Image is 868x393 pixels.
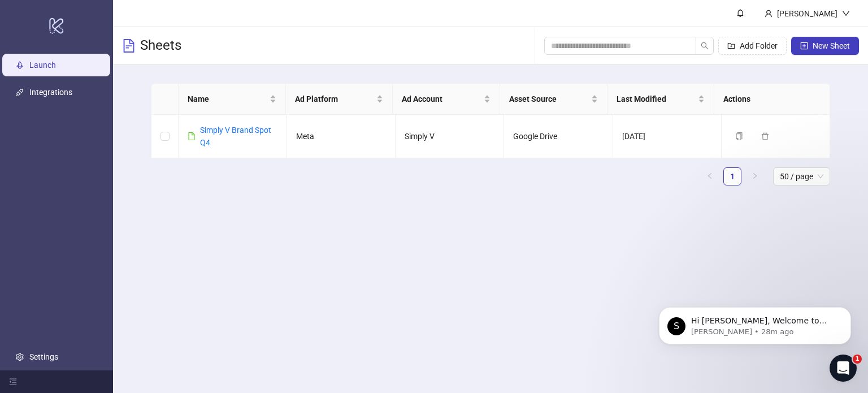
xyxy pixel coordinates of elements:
[714,84,822,115] th: Actions
[29,352,58,361] a: Settings
[736,9,744,17] span: bell
[396,115,504,158] td: Simply V
[853,355,862,364] span: 1
[740,41,778,50] span: Add Folder
[800,42,808,50] span: plus-square
[706,172,713,179] span: left
[179,84,286,115] th: Name
[402,93,481,105] span: Ad Account
[29,88,72,97] a: Integrations
[500,84,607,115] th: Asset Source
[735,132,743,140] span: copy
[701,42,709,50] span: search
[746,167,764,185] li: Next Page
[393,84,500,115] th: Ad Account
[200,126,271,147] a: Simply V Brand Spot Q4
[29,61,56,70] a: Launch
[773,167,830,185] div: Page Size
[617,93,696,105] span: Last Modified
[9,378,17,386] span: menu-fold
[607,84,715,115] th: Last Modified
[718,37,787,55] button: Add Folder
[780,168,823,185] span: 50 / page
[287,115,396,158] td: Meta
[286,84,393,115] th: Ad Platform
[772,7,842,20] div: [PERSON_NAME]
[830,355,857,382] iframe: Intercom live chat
[504,115,613,158] td: Google Drive
[701,167,719,185] button: left
[761,132,769,140] span: delete
[752,172,758,179] span: right
[746,167,764,185] button: right
[642,283,868,362] iframe: Intercom notifications message
[765,10,772,18] span: user
[140,37,181,55] h3: Sheets
[724,168,741,185] a: 1
[122,39,136,53] span: file-text
[727,42,735,50] span: folder-add
[188,93,267,105] span: Name
[791,37,859,55] button: New Sheet
[188,132,196,140] span: file
[723,167,741,185] li: 1
[509,93,589,105] span: Asset Source
[295,93,375,105] span: Ad Platform
[813,41,850,50] span: New Sheet
[613,115,722,158] td: [DATE]
[701,167,719,185] li: Previous Page
[842,10,850,18] span: down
